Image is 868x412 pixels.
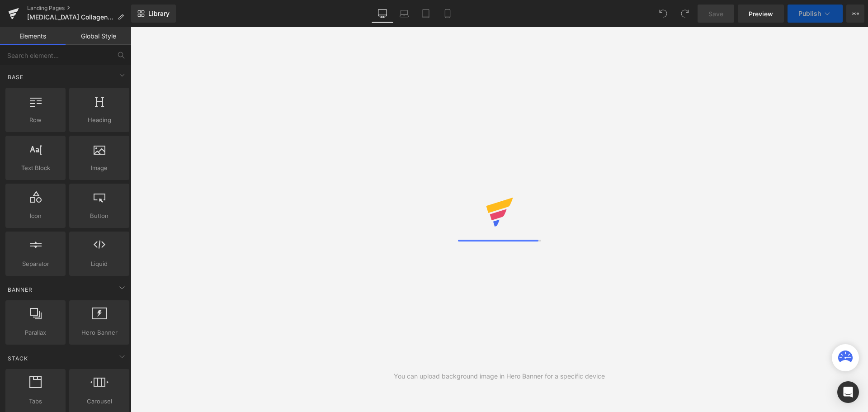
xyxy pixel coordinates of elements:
a: Tablet [415,5,437,23]
a: Mobile [437,5,458,23]
span: Separator [8,259,63,269]
span: Stack [7,354,29,363]
a: Desktop [372,5,393,23]
button: Redo [676,5,694,23]
span: Preview [749,9,773,19]
a: New Library [131,5,176,23]
span: Text Block [8,163,63,173]
div: You can upload background image in Hero Banner for a specific device [394,371,605,381]
button: Undo [654,5,672,23]
a: Preview [738,5,784,23]
a: Global Style [66,27,131,45]
span: Liquid [72,259,127,269]
button: More [846,5,864,23]
span: Tabs [8,397,63,406]
a: Landing Pages [27,5,131,12]
span: Save [708,9,723,19]
span: Publish [798,10,821,17]
span: Button [72,211,127,221]
span: Heading [72,115,127,125]
span: Base [7,73,24,81]
span: [MEDICAL_DATA] Collagen Support Formula [27,14,114,21]
span: Icon [8,211,63,221]
button: Publish [788,5,843,23]
span: Image [72,163,127,173]
span: Hero Banner [72,328,127,337]
a: Laptop [393,5,415,23]
span: Carousel [72,397,127,406]
span: Row [8,115,63,125]
span: Banner [7,285,33,294]
div: Open Intercom Messenger [837,381,859,403]
span: Parallax [8,328,63,337]
span: Library [148,9,170,18]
